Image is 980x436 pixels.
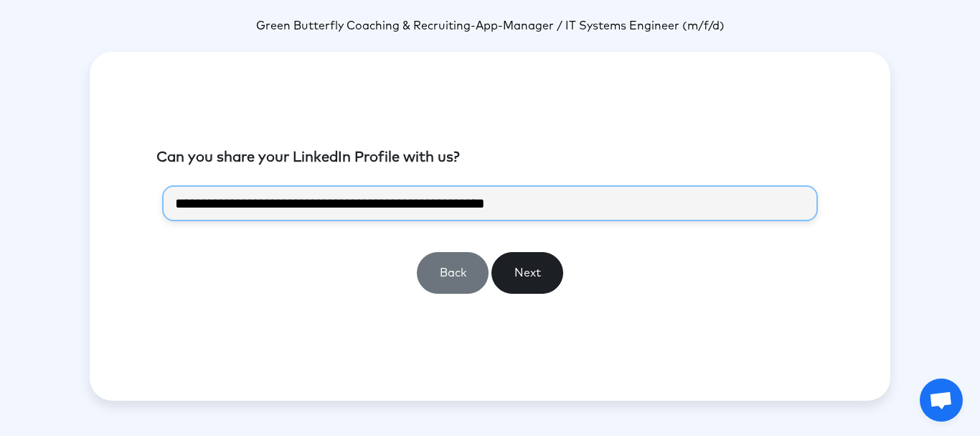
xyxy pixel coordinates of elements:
[417,252,489,294] button: Back
[476,20,725,32] span: App-Manager / IT Systems Engineer (m/f/d)
[491,252,563,294] button: Next
[90,17,890,34] p: -
[920,379,963,422] a: Open chat
[156,147,460,168] label: Can you share your LinkedIn Profile with us?
[256,20,471,32] span: Green Butterfly Coaching & Recruiting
